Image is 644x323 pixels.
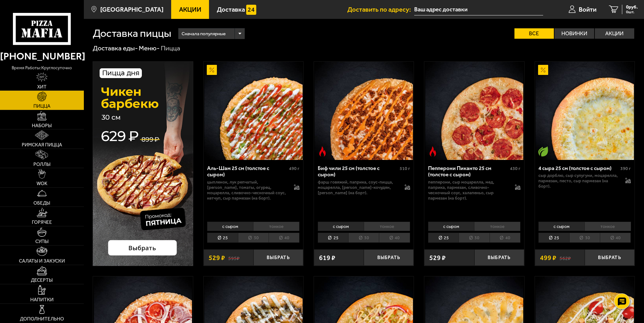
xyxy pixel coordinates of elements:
li: 40 [269,233,299,243]
span: 619 ₽ [319,254,335,261]
li: 30 [459,233,489,243]
li: 30 [238,233,269,243]
label: Все [514,28,554,39]
span: Салаты и закуски [19,259,65,263]
button: Выбрать [585,249,635,266]
span: Напитки [30,297,54,302]
span: 0 руб. [626,5,638,9]
a: Доставка еды- [93,44,138,52]
li: с сыром [428,222,474,231]
img: Аль-Шам 25 см (толстое с сыром) [204,62,303,160]
div: Пепперони Пиканто 25 см (толстое с сыром) [428,165,508,178]
li: 25 [318,233,348,243]
span: Доставка [217,6,245,13]
span: 390 г [620,166,631,171]
li: 25 [538,233,569,243]
li: тонкое [584,222,631,231]
p: сыр дорблю, сыр сулугуни, моцарелла, пармезан, песто, сыр пармезан (на борт). [538,173,618,189]
label: Новинки [554,28,594,39]
img: Биф чили 25 см (толстое с сыром) [315,62,413,160]
li: 40 [490,233,520,243]
span: Дополнительно [20,317,64,321]
img: 15daf4d41897b9f0e9f617042186c801.svg [246,5,256,15]
input: Ваш адрес доставки [414,4,543,15]
span: Римская пицца [22,143,62,147]
s: 562 ₽ [560,254,571,261]
li: тонкое [474,222,520,231]
a: Острое блюдоБиф чили 25 см (толстое с сыром) [314,62,414,160]
li: с сыром [318,222,364,231]
s: 595 ₽ [228,254,240,261]
span: 499 ₽ [540,254,556,261]
span: Роллы [33,162,50,167]
span: Войти [579,6,596,13]
span: [GEOGRAPHIC_DATA] [100,6,164,13]
span: 510 г [400,166,410,171]
label: Акции [595,28,635,39]
a: АкционныйАль-Шам 25 см (толстое с сыром) [204,62,303,160]
a: Меню- [139,44,160,52]
span: Хит [37,85,47,89]
span: Десерты [31,278,53,283]
img: 4 сыра 25 см (толстое с сыром) [536,62,634,160]
button: Выбрать [364,249,414,266]
li: 25 [207,233,238,243]
img: Острое блюдо [428,146,438,156]
li: тонкое [253,222,299,231]
span: 529 ₽ [209,254,225,261]
li: 30 [348,233,379,243]
img: Акционный [538,65,548,75]
h1: Доставка пиццы [93,28,171,39]
div: Аль-Шам 25 см (толстое с сыром) [207,165,287,178]
li: 40 [379,233,410,243]
li: с сыром [538,222,584,231]
p: цыпленок, лук репчатый, [PERSON_NAME], томаты, огурец, моцарелла, сливочно-чесночный соус, кетчуп... [207,179,287,201]
span: 529 ₽ [429,254,446,261]
span: Супы [35,239,49,244]
li: 40 [600,233,631,243]
img: Вегетарианское блюдо [538,146,548,156]
span: 490 г [289,166,299,171]
span: Наборы [32,123,52,128]
img: Острое блюдо [317,146,328,156]
span: Акции [179,6,201,13]
img: Пепперони Пиканто 25 см (толстое с сыром) [425,62,524,160]
div: Пицца [161,44,180,53]
li: с сыром [207,222,253,231]
li: 25 [428,233,459,243]
li: тонкое [364,222,410,231]
p: фарш говяжий, паприка, соус-пицца, моцарелла, [PERSON_NAME]-кочудян, [PERSON_NAME] (на борт). [318,179,398,195]
a: Острое блюдоПепперони Пиканто 25 см (толстое с сыром) [424,62,524,160]
a: АкционныйВегетарианское блюдо4 сыра 25 см (толстое с сыром) [535,62,635,160]
div: 4 сыра 25 см (толстое с сыром) [538,165,619,171]
span: 430 г [510,166,520,171]
li: 30 [569,233,600,243]
span: Пицца [33,104,50,109]
div: Биф чили 25 см (толстое с сыром) [318,165,398,178]
span: Сначала популярные [182,27,226,40]
p: пепперони, сыр Моцарелла, мед, паприка, пармезан, сливочно-чесночный соус, халапеньо, сыр пармеза... [428,179,508,201]
span: Доставить по адресу: [347,6,414,13]
img: Акционный [207,65,217,75]
span: Обеды [33,201,50,206]
button: Выбрать [474,249,524,266]
span: WOK [37,181,47,186]
button: Выбрать [253,249,303,266]
span: Горячее [32,220,52,225]
span: 0 шт. [626,10,638,14]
